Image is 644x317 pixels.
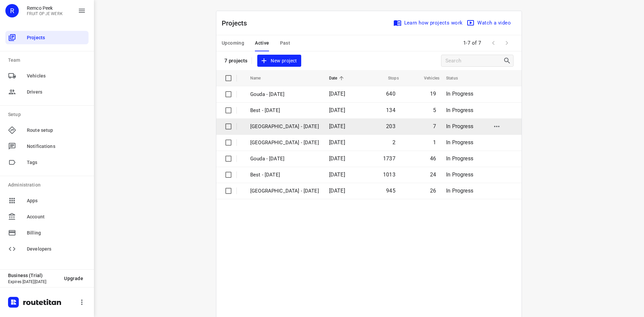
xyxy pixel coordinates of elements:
span: Developers [27,246,86,253]
div: Notifications [5,140,89,153]
span: 26 [430,188,436,194]
span: [DATE] [329,188,345,194]
div: Drivers [5,85,89,99]
span: Tags [27,159,86,166]
span: 1737 [383,155,395,162]
span: Upcoming [222,39,244,47]
span: Past [280,39,290,47]
span: Active [255,39,269,47]
span: Billing [27,229,86,236]
div: Search [503,57,513,65]
p: [GEOGRAPHIC_DATA] - [DATE] [250,139,319,147]
span: Vehicles [27,72,86,80]
p: Team [8,57,89,64]
span: Date [329,74,346,82]
span: 1013 [383,171,395,178]
span: Drivers [27,89,86,96]
span: New project [261,57,297,65]
div: Billing [5,226,89,240]
button: New project [257,55,301,67]
span: [DATE] [329,107,345,113]
span: In Progress [446,171,473,178]
p: [GEOGRAPHIC_DATA] - [DATE] [250,123,319,130]
span: Account [27,213,86,220]
span: 46 [430,155,436,162]
span: 5 [433,107,436,113]
p: Administration [8,181,89,189]
span: Previous Page [487,36,500,50]
span: [DATE] [329,171,345,178]
p: Business (Trial) [8,273,59,278]
div: Projects [5,31,89,44]
span: Notifications [27,143,86,150]
span: 945 [386,188,395,194]
p: Projects [222,18,253,28]
span: Vehicles [415,74,439,82]
span: 19 [430,91,436,97]
span: 640 [386,91,395,97]
div: Tags [5,156,89,169]
div: Apps [5,194,89,207]
div: Account [5,210,89,223]
p: Expires [DATE][DATE] [8,279,59,284]
div: Vehicles [5,69,89,83]
p: 7 projects [224,58,248,64]
span: Apps [27,197,86,204]
p: Gouda - [DATE] [250,91,319,98]
p: Best - Wednesday [250,171,319,179]
span: In Progress [446,107,473,113]
span: Name [250,74,270,82]
span: Status [446,74,467,82]
p: Remco Peek [27,5,63,11]
span: In Progress [446,155,473,162]
p: Best - [DATE] [250,107,319,114]
p: Gouda - [DATE] [250,155,319,163]
span: In Progress [446,123,473,129]
span: 2 [392,139,395,146]
span: 7 [433,123,436,129]
span: In Progress [446,139,473,146]
span: Route setup [27,127,86,134]
span: Stops [379,74,399,82]
span: In Progress [446,188,473,194]
span: 134 [386,107,395,113]
div: Developers [5,242,89,256]
p: FRUIT OP JE WERK [27,11,63,16]
p: Setup [8,111,89,118]
button: Upgrade [59,272,89,284]
span: 24 [430,171,436,178]
span: [DATE] [329,155,345,162]
span: Projects [27,34,86,41]
span: Next Page [500,36,514,50]
span: 1 [433,139,436,146]
span: 1-7 of 7 [461,36,484,50]
input: Search projects [445,56,503,66]
span: [DATE] [329,139,345,146]
span: 203 [386,123,395,129]
span: In Progress [446,91,473,97]
div: R [5,4,19,17]
p: Zwolle - Wednesday [250,187,319,195]
span: [DATE] [329,123,345,129]
span: Upgrade [64,276,83,281]
span: [DATE] [329,91,345,97]
div: Route setup [5,123,89,137]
